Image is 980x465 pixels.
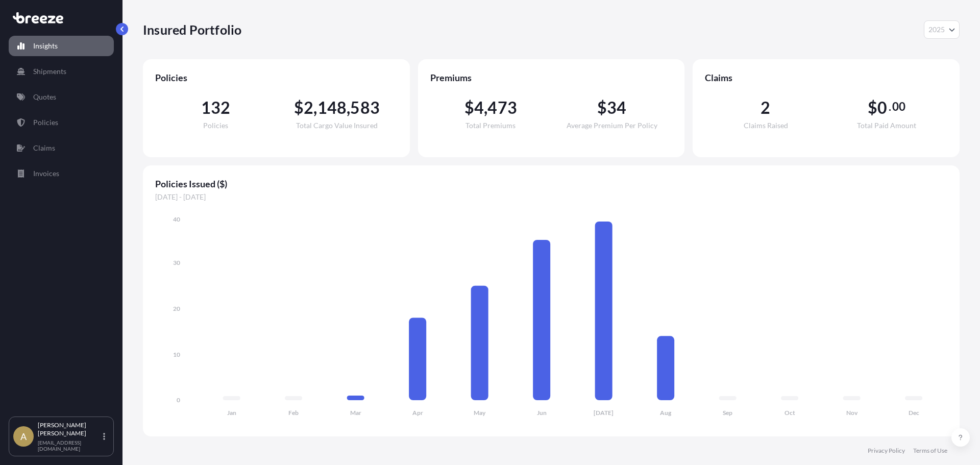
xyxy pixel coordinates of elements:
span: 132 [201,100,231,116]
span: 148 [317,100,347,116]
p: Policies [33,117,58,128]
span: , [347,100,350,116]
tspan: 40 [173,215,180,223]
tspan: Mar [350,409,361,417]
span: 0 [877,100,887,116]
tspan: Dec [909,409,919,417]
span: Claims [705,71,947,84]
p: Insights [33,41,58,51]
span: Policies [155,71,398,84]
span: Total Paid Amount [857,122,916,129]
a: Invoices [9,163,114,184]
tspan: 30 [173,259,180,266]
p: Shipments [33,66,66,77]
button: Year Selector [924,20,960,39]
span: 473 [487,100,517,116]
tspan: 10 [173,351,180,358]
span: Claims Raised [744,122,788,129]
p: [PERSON_NAME] [PERSON_NAME] [38,421,101,437]
p: Claims [33,143,55,153]
a: Privacy Policy [868,447,905,455]
span: $ [294,100,304,116]
tspan: May [474,409,486,417]
tspan: Aug [660,409,672,417]
tspan: 20 [173,305,180,312]
span: Premiums [430,71,673,84]
a: Terms of Use [913,447,947,455]
p: [EMAIL_ADDRESS][DOMAIN_NAME] [38,439,101,452]
span: 2 [761,100,770,116]
a: Insights [9,36,114,56]
span: , [484,100,487,116]
span: $ [597,100,607,116]
span: Policies Issued ($) [155,178,947,190]
span: Average Premium Per Policy [567,122,657,129]
tspan: Feb [288,409,299,417]
span: 4 [474,100,484,116]
tspan: Sep [723,409,732,417]
tspan: Oct [785,409,795,417]
p: Insured Portfolio [143,21,241,38]
span: 2 [304,100,313,116]
a: Policies [9,112,114,133]
p: Quotes [33,92,56,102]
span: Total Cargo Value Insured [296,122,378,129]
span: A [20,431,27,442]
tspan: 0 [177,396,180,404]
tspan: Jan [227,409,236,417]
span: $ [464,100,474,116]
a: Shipments [9,61,114,82]
span: 583 [350,100,380,116]
tspan: Jun [537,409,547,417]
span: , [313,100,317,116]
span: [DATE] - [DATE] [155,192,947,202]
span: 34 [607,100,626,116]
p: Invoices [33,168,59,179]
span: 00 [892,103,905,111]
span: 2025 [928,25,945,35]
span: Policies [203,122,228,129]
tspan: Apr [412,409,423,417]
tspan: Nov [846,409,858,417]
span: . [889,103,891,111]
a: Quotes [9,87,114,107]
span: $ [868,100,877,116]
a: Claims [9,138,114,158]
span: Total Premiums [465,122,516,129]
tspan: [DATE] [594,409,614,417]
